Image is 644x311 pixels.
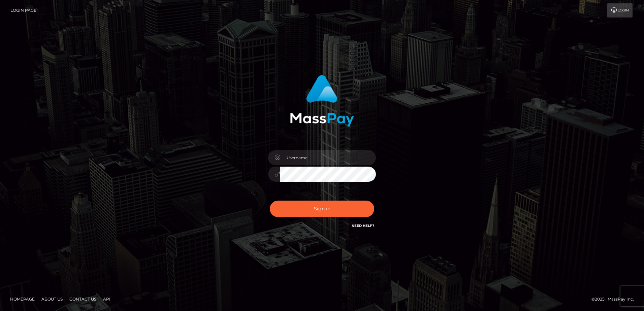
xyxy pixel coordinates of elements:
div: © 2025 , MassPay Inc. [591,296,639,303]
img: MassPay Login [290,75,354,127]
button: Sign in [270,201,374,217]
a: Homepage [7,294,37,304]
a: API [100,294,113,304]
a: Login Page [10,3,36,18]
a: About Us [39,294,65,304]
input: Username... [280,150,376,165]
a: Login [607,3,633,18]
a: Contact Us [67,294,99,304]
a: Need Help? [352,223,374,228]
